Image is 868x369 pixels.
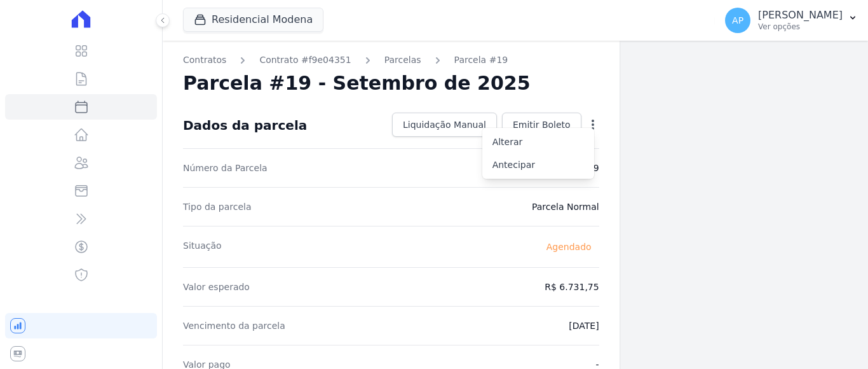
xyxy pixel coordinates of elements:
dt: Número da Parcela [183,162,268,174]
a: Parcela #19 [454,53,508,67]
span: Emitir Boleto [513,118,571,131]
a: Alterar [482,130,594,153]
a: Antecipar [482,153,594,176]
a: Liquidação Manual [392,113,497,137]
a: Parcelas [384,53,421,67]
a: Emitir Boleto [502,113,581,137]
p: [PERSON_NAME] [758,9,843,22]
p: Ver opções [758,22,843,32]
dt: Vencimento da parcela [183,319,285,332]
dt: Situação [183,239,222,254]
button: Residencial Modena [183,8,323,32]
dd: Parcela Normal [532,200,599,213]
span: Agendado [539,239,599,254]
nav: Breadcrumb [183,53,599,67]
a: Contrato #f9e04351 [259,53,351,67]
button: AP [PERSON_NAME] Ver opções [715,3,868,38]
dd: R$ 6.731,75 [545,281,599,293]
h2: Parcela #19 - Setembro de 2025 [183,72,531,95]
span: Liquidação Manual [403,118,486,131]
dt: Valor esperado [183,281,250,293]
dt: Tipo da parcela [183,200,252,213]
a: Contratos [183,53,226,67]
div: Dados da parcela [183,118,307,133]
dd: [DATE] [569,319,599,332]
span: AP [732,16,743,25]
